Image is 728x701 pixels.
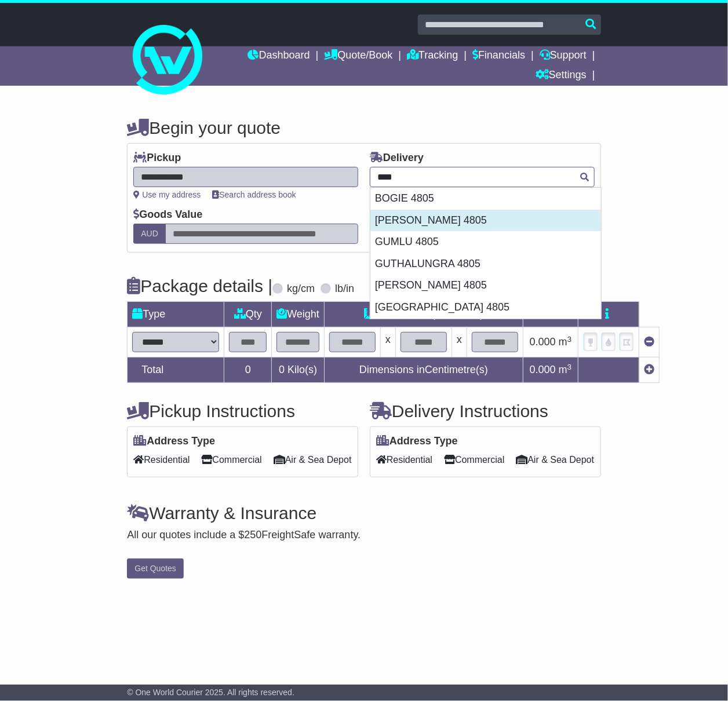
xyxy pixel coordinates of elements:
h4: Package details | [127,276,272,295]
span: m [559,364,572,375]
div: BOGIE 4805 [370,188,601,210]
span: © One World Courier 2025. All rights reserved. [127,688,294,697]
h4: Pickup Instructions [127,401,358,421]
a: Use my address [133,190,201,199]
a: Settings [536,66,587,86]
td: 0 [224,357,272,383]
h4: Delivery Instructions [370,401,601,421]
td: Qty [224,302,272,327]
td: x [452,327,467,357]
a: Search address book [212,190,296,199]
div: [PERSON_NAME] 4805 [370,210,601,232]
a: Dashboard [248,46,310,66]
sup: 3 [567,335,572,344]
span: 0.000 [530,336,556,348]
h4: Warranty & Insurance [127,503,600,523]
a: Add new item [644,364,654,375]
label: kg/cm [287,283,315,295]
div: [GEOGRAPHIC_DATA] 4805 [370,297,601,319]
a: Tracking [407,46,458,66]
td: Total [128,357,224,383]
span: m [559,336,572,348]
span: Residential [376,451,432,469]
label: Delivery [370,152,424,165]
td: Kilo(s) [272,357,325,383]
h4: Begin your quote [127,118,600,137]
span: Residential [133,451,190,469]
label: Address Type [376,435,458,448]
td: x [381,327,396,357]
typeahead: Please provide city [370,167,595,187]
a: Remove this item [644,336,654,348]
span: Commercial [444,451,504,469]
label: Pickup [133,152,181,165]
a: Financials [472,46,525,66]
label: Goods Value [133,209,202,221]
td: Dimensions (L x W x H) [325,302,523,327]
div: GUTHALUNGRA 4805 [370,253,601,275]
sup: 3 [567,363,572,371]
span: 0 [279,364,285,375]
span: 250 [244,529,261,541]
span: Air & Sea Depot [274,451,352,469]
div: All our quotes include a $ FreightSafe warranty. [127,529,600,542]
label: AUD [133,224,166,244]
label: Address Type [133,435,215,448]
div: GUMLU 4805 [370,231,601,253]
div: [PERSON_NAME] 4805 [370,275,601,297]
span: Commercial [201,451,261,469]
a: Quote/Book [324,46,392,66]
label: lb/in [335,283,354,295]
span: 0.000 [530,364,556,375]
a: Support [540,46,587,66]
button: Get Quotes [127,558,184,579]
td: Type [128,302,224,327]
td: Dimensions in Centimetre(s) [325,357,523,383]
span: Air & Sea Depot [516,451,594,469]
td: Weight [272,302,325,327]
